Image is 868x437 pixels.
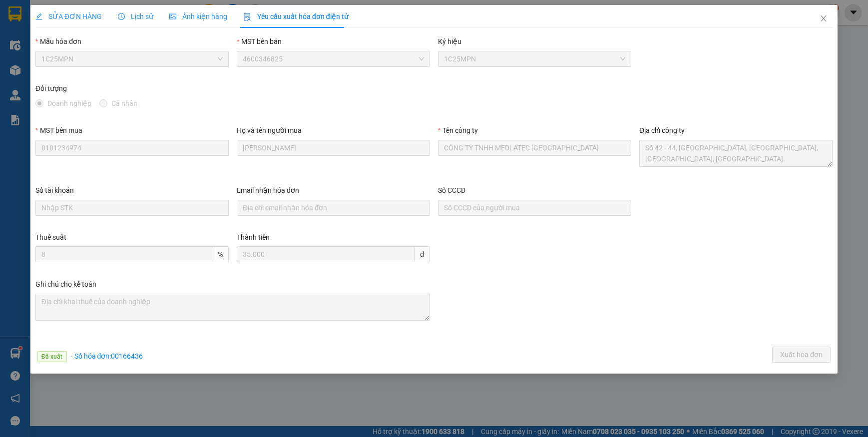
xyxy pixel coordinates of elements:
[237,186,299,194] label: Email nhận hóa đơn
[237,200,430,216] input: Email nhận hóa đơn
[35,13,42,20] span: edit
[237,233,270,241] label: Thành tiền
[639,126,685,134] label: Địa chỉ công ty
[438,126,478,134] label: Tên công ty
[772,347,831,363] button: Xuất hóa đơn
[35,140,229,156] input: MST bên mua
[107,98,141,109] span: Cá nhân
[237,37,282,45] label: MST bên bán
[35,246,212,262] input: Thuế suất
[35,126,82,134] label: MST bên mua
[820,14,828,22] span: close
[438,186,465,194] label: Số CCCD
[169,12,227,20] span: Ảnh kiện hàng
[37,351,67,362] span: Đã xuất
[237,140,430,156] input: Họ và tên người mua
[438,37,461,45] label: Ký hiệu
[43,98,95,109] span: Doanh nghiệp
[212,246,229,262] span: %
[444,51,625,66] span: 1C25MPN
[639,140,833,167] textarea: Địa chỉ công ty
[243,12,349,20] span: Yêu cầu xuất hóa đơn điện tử
[35,37,81,45] label: Mẫu hóa đơn
[35,200,229,216] input: Số tài khoản
[35,186,74,194] label: Số tài khoản
[41,51,223,66] span: 1C25MPN
[71,352,143,360] span: · Số hóa đơn: 00166436
[35,294,430,321] textarea: Ghi chú đơn hàng Ghi chú cho kế toán
[810,5,838,33] button: Close
[169,13,176,20] span: picture
[35,84,67,92] label: Đối tượng
[118,13,125,20] span: clock-circle
[438,140,631,156] input: Tên công ty
[237,126,302,134] label: Họ và tên người mua
[415,246,430,262] span: đ
[35,280,96,288] label: Ghi chú cho kế toán
[243,13,251,21] img: icon
[118,12,153,20] span: Lịch sử
[35,12,102,20] span: SỬA ĐƠN HÀNG
[243,51,424,66] span: 4600346825
[438,200,631,216] input: Số CCCD
[35,233,66,241] label: Thuế suất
